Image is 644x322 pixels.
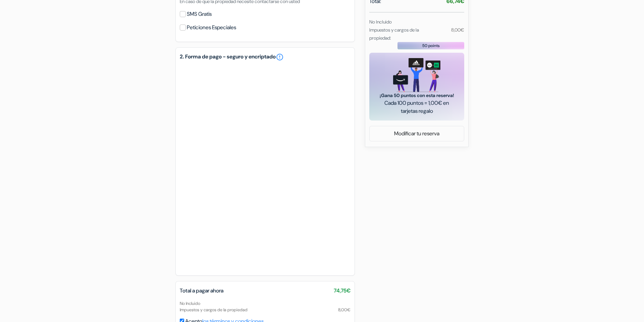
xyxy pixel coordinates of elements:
[338,307,351,313] span: 8,00€
[187,9,212,19] label: SMS Gratis
[178,62,352,271] iframe: Campo de entrada seguro para el pago
[334,287,351,295] span: 74,75€
[422,43,440,49] span: 50 points
[377,99,456,115] span: Cada 100 puntos = 1,00€ en tarjetas regalo
[451,27,464,33] small: 8,00€
[187,23,236,32] label: Peticiones Especiales
[369,27,419,41] small: Impuestos y cargos de la propiedad:
[369,19,392,25] small: No Incluido
[276,53,284,61] a: error_outline
[393,58,440,92] img: gift_card_hero_new.png
[176,300,355,313] div: No Incluido Impuestos y cargos de la propiedad
[370,127,464,140] a: Modificar tu reserva
[180,53,351,61] h5: 2. Forma de pago - seguro y encriptado
[180,287,223,294] span: Total a pagar ahora
[377,92,456,99] span: ¡Gana 50 puntos con esta reserva!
